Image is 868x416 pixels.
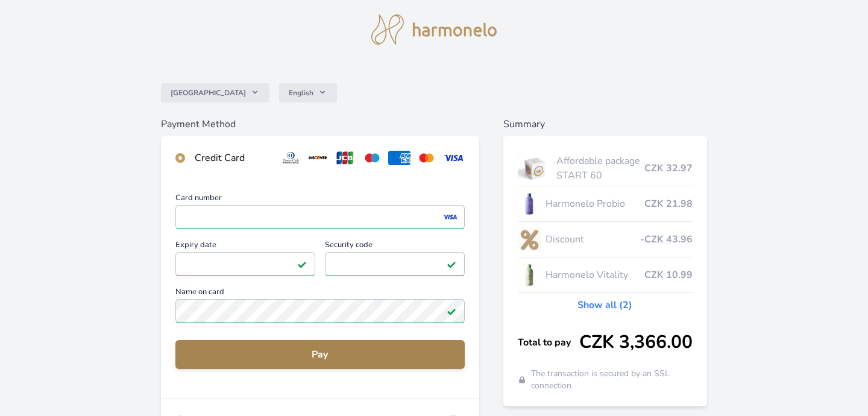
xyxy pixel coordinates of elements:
button: [GEOGRAPHIC_DATA] [161,83,269,102]
span: The transaction is secured by an SSL connection [531,368,693,392]
img: start.jpg [518,153,552,183]
button: Pay [175,340,465,369]
img: jcb.svg [334,151,356,165]
span: Harmonelo Vitality [546,268,645,282]
span: [GEOGRAPHIC_DATA] [171,88,246,98]
img: amex.svg [388,151,410,165]
img: visa [442,212,458,222]
span: Expiry date [175,241,315,252]
img: maestro.svg [361,151,383,165]
span: English [289,88,313,98]
img: logo.svg [371,14,497,45]
iframe: Iframe for expiry date [181,256,310,273]
span: Total to pay [518,335,580,350]
input: Name on cardField valid [175,299,465,323]
img: mc.svg [415,151,438,165]
span: Discount [546,232,641,247]
iframe: Iframe for card number [181,209,459,225]
h6: Summary [503,117,708,131]
span: -CZK 43.96 [640,232,693,247]
button: English [279,83,337,102]
img: Field valid [447,306,456,316]
img: discover.svg [307,151,329,165]
img: Field valid [447,259,456,269]
img: CLEAN_PROBIO_se_stinem_x-lo.jpg [518,189,541,219]
span: Affordable package START 60 [556,154,644,183]
div: Credit Card [195,151,271,165]
span: CZK 10.99 [644,268,693,282]
span: Pay [185,347,455,362]
img: discount-lo.png [518,224,541,254]
span: Security code [325,241,465,252]
img: diners.svg [280,151,302,165]
span: Name on card [175,288,465,299]
span: CZK 3,366.00 [579,332,693,353]
span: Card number [175,194,465,205]
span: CZK 21.98 [644,197,693,211]
a: Show all (2) [577,298,632,312]
img: CLEAN_VITALITY_se_stinem_x-lo.jpg [518,260,541,290]
img: visa.svg [442,151,465,165]
span: Harmonelo Probio [546,197,645,211]
span: CZK 32.97 [644,161,693,175]
iframe: Iframe for security code [330,256,459,273]
h6: Payment Method [161,117,479,131]
img: Field valid [297,259,307,269]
